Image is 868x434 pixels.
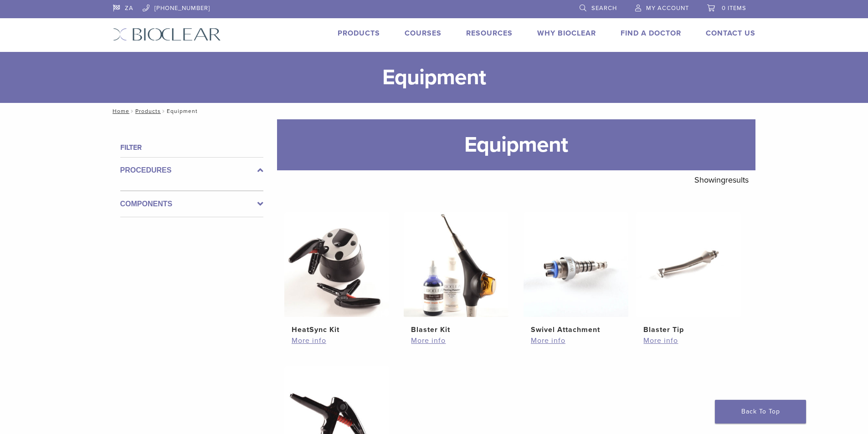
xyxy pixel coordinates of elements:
[531,324,621,335] h2: Swivel Attachment
[524,212,628,317] img: Swivel Attachment
[284,212,390,335] a: HeatSync KitHeatSync Kit
[636,212,742,335] a: Blaster TipBlaster Tip
[135,108,161,114] a: Products
[531,335,621,346] a: More info
[403,212,509,335] a: Blaster KitBlaster Kit
[466,29,513,38] a: Resources
[120,165,263,176] label: Procedures
[722,5,746,12] span: 0 items
[284,212,389,317] img: HeatSync Kit
[715,400,806,424] a: Back To Top
[277,119,755,170] h1: Equipment
[113,28,221,41] img: Bioclear
[411,324,501,335] h2: Blaster Kit
[646,5,689,12] span: My Account
[643,335,734,346] a: More info
[405,29,442,38] a: Courses
[120,199,263,209] label: Components
[694,170,749,189] p: Showing results
[161,109,167,113] span: /
[643,324,734,335] h2: Blaster Tip
[621,29,681,38] a: Find A Doctor
[292,335,382,346] a: More info
[110,108,129,114] a: Home
[411,335,501,346] a: More info
[706,29,755,38] a: Contact Us
[129,109,135,113] span: /
[404,212,508,317] img: Blaster Kit
[338,29,380,38] a: Products
[636,212,741,317] img: Blaster Tip
[106,103,762,119] nav: Equipment
[120,142,263,153] h4: Filter
[537,29,596,38] a: Why Bioclear
[292,324,382,335] h2: HeatSync Kit
[591,5,617,12] span: Search
[523,212,629,335] a: Swivel AttachmentSwivel Attachment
